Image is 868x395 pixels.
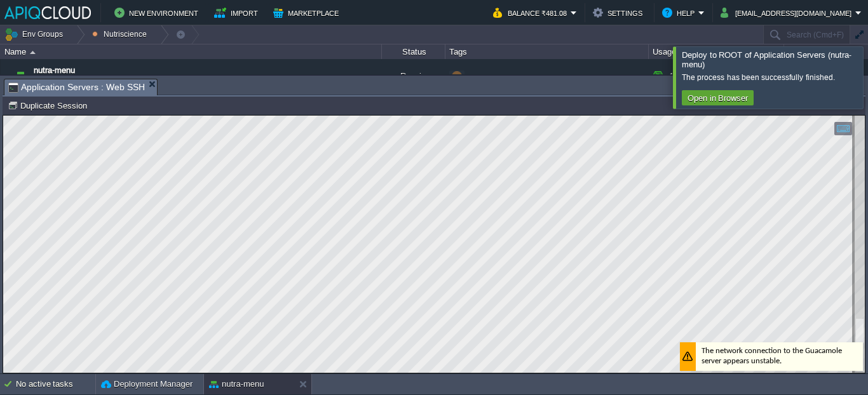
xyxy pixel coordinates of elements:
[273,5,342,20] button: Marketplace
[34,64,75,77] a: nutra-menu
[721,5,855,20] button: [EMAIL_ADDRESS][DOMAIN_NAME]
[649,44,783,59] div: Usage
[30,51,36,54] img: AMDAwAAAACH5BAEAAAAALAAAAAABAAEAAAICRAEAOw==
[214,5,262,20] button: Import
[493,5,571,20] button: Balance ₹481.08
[684,92,752,104] button: Open in Browser
[662,5,698,20] button: Help
[593,5,646,20] button: Settings
[92,25,151,43] button: Nutriscience
[669,59,689,93] div: 1 / 16
[101,378,193,391] button: Deployment Manager
[383,44,445,59] div: Status
[4,25,67,43] button: Env Groups
[677,227,860,255] div: The network connection to the Guacamole server appears unstable.
[4,6,91,19] img: APIQCloud
[382,59,445,93] div: Running
[114,5,202,20] button: New Environment
[1,59,11,93] img: AMDAwAAAACH5BAEAAAAALAAAAAABAAEAAAICRAEAOw==
[8,79,145,95] span: Application Servers : Web SSH
[16,374,95,394] div: No active tasks
[682,72,860,83] div: The process has been successfully finished.
[682,50,851,69] span: Deploy to ROOT of Application Servers (nutra-menu)
[11,59,29,93] img: AMDAwAAAACH5BAEAAAAALAAAAAABAAEAAAICRAEAOw==
[446,44,648,59] div: Tags
[209,378,264,391] button: nutra-menu
[1,44,381,59] div: Name
[8,100,91,111] button: Duplicate Session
